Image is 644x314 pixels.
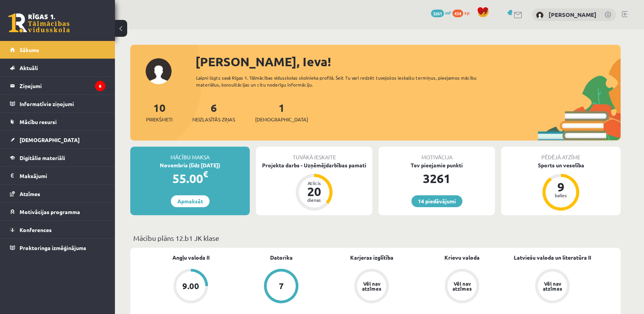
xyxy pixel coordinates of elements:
a: 7 [236,269,326,305]
a: Aktuāli [10,59,105,77]
a: Konferences [10,221,105,239]
span: Aktuāli [20,64,38,71]
div: balles [549,193,572,198]
span: Motivācijas programma [20,208,80,215]
a: Vēl nav atzīmes [507,269,598,305]
div: Projekta darbs - Uzņēmējdarbības pamati [256,161,372,169]
a: Proktoringa izmēģinājums [10,239,105,257]
a: Karjeras izglītība [350,253,393,262]
legend: Informatīvie ziņojumi [20,95,105,113]
div: Mācību maksa [130,147,250,161]
a: Rīgas 1. Tālmācības vidusskola [8,13,70,33]
span: Mācību resursi [20,118,57,125]
div: Atlicis [303,181,326,185]
a: [PERSON_NAME] [549,11,596,18]
span: Neizlasītās ziņas [192,116,235,123]
a: [DEMOGRAPHIC_DATA] [10,131,105,149]
div: 55.00 [130,169,250,188]
a: 14 piedāvājumi [411,195,462,207]
div: Tev pieejamie punkti [379,161,495,169]
a: Sports un veselība 9 balles [501,161,621,212]
div: 3261 [379,169,495,188]
a: 434 xp [452,10,473,16]
a: Informatīvie ziņojumi [10,95,105,113]
a: 3261 mP [431,10,451,16]
a: Vēl nav atzīmes [417,269,507,305]
a: Vēl nav atzīmes [326,269,417,305]
span: Konferences [20,226,52,233]
a: Maksājumi [10,167,105,185]
p: Mācību plāns 12.b1 JK klase [133,233,618,243]
a: Digitālie materiāli [10,149,105,167]
a: 10Priekšmeti [146,101,172,123]
a: Angļu valoda II [172,253,210,262]
div: 9.00 [182,282,199,290]
a: Motivācijas programma [10,203,105,221]
span: Sākums [20,46,39,53]
span: Proktoringa izmēģinājums [20,244,86,251]
span: Digitālie materiāli [20,154,65,161]
span: xp [464,10,469,16]
legend: Ziņojumi [20,77,105,95]
div: 9 [549,181,572,193]
i: 6 [95,81,105,91]
span: € [203,168,208,180]
div: Tuvākā ieskaite [256,147,372,161]
span: 434 [452,10,463,17]
span: [DEMOGRAPHIC_DATA] [255,116,308,123]
span: 3261 [431,10,444,17]
div: Novembris (līdz [DATE]) [130,161,250,169]
a: 6Neizlasītās ziņas [192,101,235,123]
div: Laipni lūgts savā Rīgas 1. Tālmācības vidusskolas skolnieka profilā. Šeit Tu vari redzēt tuvojošo... [196,74,490,88]
a: 1[DEMOGRAPHIC_DATA] [255,101,308,123]
a: Datorika [270,253,293,262]
div: Pēdējā atzīme [501,147,621,161]
a: Projekta darbs - Uzņēmējdarbības pamati Atlicis 20 dienas [256,161,372,212]
a: Latviešu valoda un literatūra II [514,253,591,262]
a: Apmaksāt [171,195,210,207]
a: Atzīmes [10,185,105,203]
a: Sākums [10,41,105,59]
div: Vēl nav atzīmes [451,281,473,291]
span: Atzīmes [20,190,40,197]
span: mP [445,10,451,16]
div: Vēl nav atzīmes [542,281,563,291]
div: dienas [303,198,326,202]
a: Mācību resursi [10,113,105,131]
span: [DEMOGRAPHIC_DATA] [20,136,80,143]
a: Ziņojumi6 [10,77,105,95]
div: [PERSON_NAME], Ieva! [195,52,621,71]
div: 20 [303,185,326,198]
div: Sports un veselība [501,161,621,169]
legend: Maksājumi [20,167,105,185]
div: 7 [279,282,284,290]
div: Vēl nav atzīmes [361,281,382,291]
div: Motivācija [379,147,495,161]
span: Priekšmeti [146,116,172,123]
img: Ieva Bringina [536,11,544,19]
a: 9.00 [146,269,236,305]
a: Krievu valoda [444,253,480,262]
